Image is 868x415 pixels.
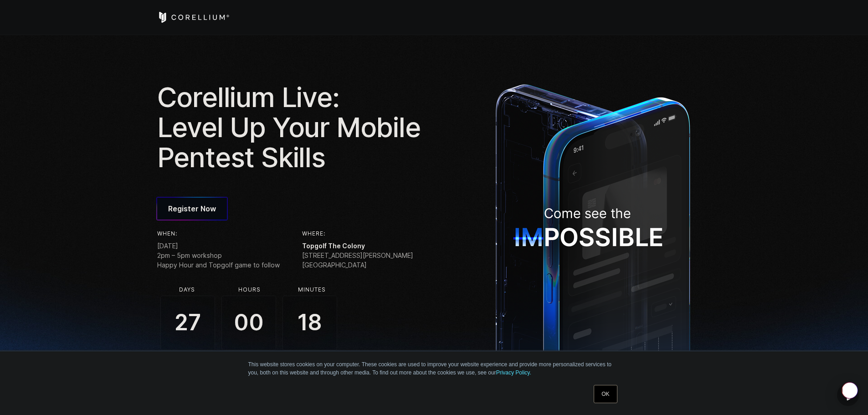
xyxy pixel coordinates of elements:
[157,251,280,270] span: 2pm – 5pm workshop Happy Hour and Topgolf game to follow
[157,241,280,251] span: [DATE]
[157,198,227,220] a: Register Now
[302,241,413,251] span: Topgolf The Colony
[160,296,215,350] span: 27
[248,360,620,377] p: This website stores cookies on your computer. These cookies are used to improve your website expe...
[491,79,695,397] img: ImpossibleDevice_1x
[594,385,617,403] a: OK
[282,296,337,350] span: 18
[157,231,280,237] h6: When:
[160,287,215,293] li: Days
[168,203,216,214] span: Register Now
[157,82,428,172] h1: Corellium Live: Level Up Your Mobile Pentest Skills
[837,384,859,406] div: Open Intercom Messenger
[302,231,413,237] h6: Where:
[285,287,339,293] li: Minutes
[496,369,531,376] a: Privacy Policy.
[221,296,276,350] span: 00
[222,287,277,293] li: Hours
[157,12,230,23] a: Corellium Home
[302,251,413,270] span: [STREET_ADDRESS][PERSON_NAME] [GEOGRAPHIC_DATA]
